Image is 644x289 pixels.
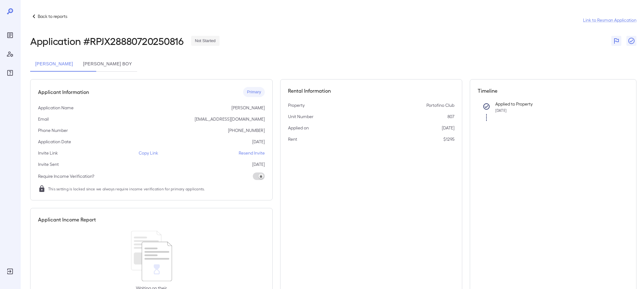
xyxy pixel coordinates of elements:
button: Close Report [626,36,636,46]
div: Manage Users [5,49,15,59]
h5: Applicant Information [38,88,89,96]
span: Primary [243,89,265,95]
p: Require Income Verification? [38,173,94,179]
span: [DATE] [495,108,507,112]
p: Invite Link [38,150,58,156]
p: [EMAIL_ADDRESS][DOMAIN_NAME] [195,116,265,122]
p: Rent [288,136,297,142]
h5: Rental Information [288,87,454,95]
p: Phone Number [38,127,68,134]
p: Invite Sent [38,161,59,167]
p: Portofino Club [426,102,454,108]
p: Back to reports [38,13,67,19]
p: [DATE] [442,125,454,131]
p: Applied to Property [495,101,619,107]
div: FAQ [5,68,15,78]
p: Property [288,102,305,108]
button: Flag Report [611,36,621,46]
h2: Application # RPJX28880720250816 [30,35,184,46]
p: [DATE] [252,161,265,167]
button: [PERSON_NAME] [30,57,78,72]
p: Unit Number [288,113,314,120]
h5: Applicant Income Report [38,216,96,223]
h5: Timeline [478,87,629,95]
div: Reports [5,30,15,40]
p: [DATE] [252,139,265,145]
p: Application Date [38,139,71,145]
p: Applied on [288,125,309,131]
p: [PHONE_NUMBER] [228,127,265,134]
button: [PERSON_NAME] Boy [78,57,137,72]
span: This setting is locked since we always require income verification for primary applicants. [48,186,205,192]
a: Link to Resman Application [583,17,636,23]
div: Log Out [5,266,15,276]
p: $1295 [443,136,454,142]
p: Email [38,116,49,122]
p: 807 [447,113,454,120]
p: Application Name [38,105,74,111]
p: [PERSON_NAME] [231,105,265,111]
span: Not Started [191,38,219,44]
p: Copy Link [139,150,158,156]
p: Resend Invite [239,150,265,156]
